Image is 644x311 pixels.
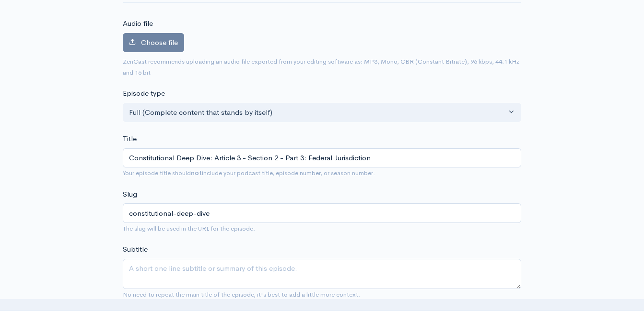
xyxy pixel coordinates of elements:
label: Episode type [123,88,165,99]
div: Full (Complete content that stands by itself) [129,107,506,118]
strong: not [191,169,202,177]
small: Your episode title should include your podcast title, episode number, or season number. [123,169,375,177]
span: Choose file [141,38,178,47]
small: ZenCast recommends uploading an audio file exported from your editing software as: MP3, Mono, CBR... [123,57,519,77]
label: Audio file [123,18,153,29]
input: title-of-episode [123,203,521,223]
button: Full (Complete content that stands by itself) [123,103,521,122]
label: Subtitle [123,244,148,255]
small: The slug will be used in the URL for the episode. [123,224,255,233]
input: What is the episode's title? [123,148,521,168]
label: Slug [123,189,137,200]
small: No need to repeat the main title of the episode, it's best to add a little more context. [123,290,360,299]
label: Title [123,133,137,144]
